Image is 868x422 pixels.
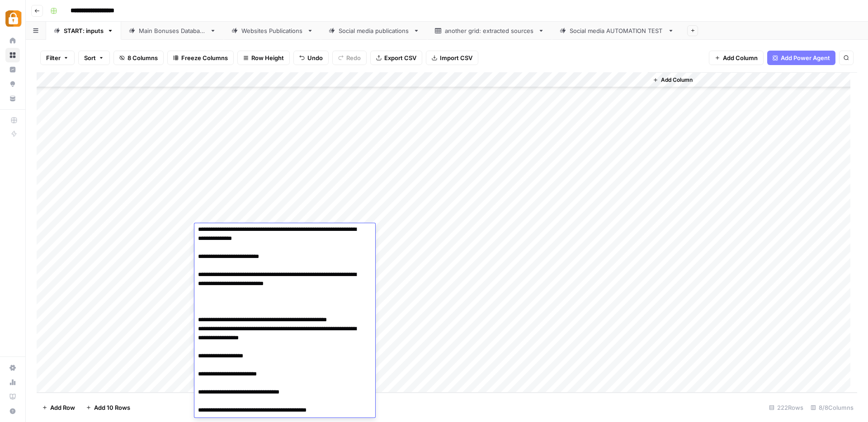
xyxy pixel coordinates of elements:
button: 8 Columns [113,51,164,65]
span: Add Row [50,403,75,412]
a: Social media AUTOMATION TEST [552,22,682,40]
span: Add Column [723,53,758,62]
span: Export CSV [384,53,416,62]
a: Insights [5,62,20,77]
a: Opportunities [5,77,20,91]
button: Help + Support [5,404,20,418]
div: 8/8 Columns [807,400,857,415]
div: Social media publications [339,26,410,35]
div: Social media AUTOMATION TEST [570,26,664,35]
span: Add 10 Rows [94,403,130,412]
button: Export CSV [370,51,422,65]
div: Main Bonuses Database [139,26,206,35]
button: Redo [332,51,367,65]
div: another grid: extracted sources [445,26,534,35]
span: Undo [307,53,323,62]
button: Import CSV [426,51,478,65]
button: Add Column [709,51,764,65]
span: Row Height [251,53,284,62]
span: Filter [46,53,61,62]
button: Sort [78,51,110,65]
a: Learning Hub [5,389,20,404]
span: Sort [84,53,96,62]
span: Redo [346,53,361,62]
a: Settings [5,361,20,375]
button: Row Height [237,51,290,65]
button: Undo [293,51,329,65]
a: Browse [5,48,20,62]
span: Freeze Columns [181,53,228,62]
img: Adzz Logo [5,10,22,27]
a: Home [5,33,20,48]
a: Usage [5,375,20,389]
a: another grid: extracted sources [427,22,552,40]
a: Main Bonuses Database [121,22,224,40]
span: 8 Columns [127,53,158,62]
span: Add Column [661,76,693,84]
a: Social media publications [321,22,427,40]
a: START: inputs [46,22,121,40]
button: Filter [40,51,75,65]
button: Add Row [37,400,80,415]
div: START: inputs [64,26,104,35]
span: Import CSV [440,53,472,62]
div: Websites Publications [241,26,303,35]
button: Workspace: Adzz [5,7,20,30]
a: Your Data [5,91,20,106]
a: Websites Publications [224,22,321,40]
button: Freeze Columns [167,51,234,65]
button: Add Column [649,74,696,86]
button: Add 10 Rows [80,400,136,415]
button: Add Power Agent [767,51,835,65]
span: Add Power Agent [781,53,830,62]
div: 222 Rows [765,400,807,415]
